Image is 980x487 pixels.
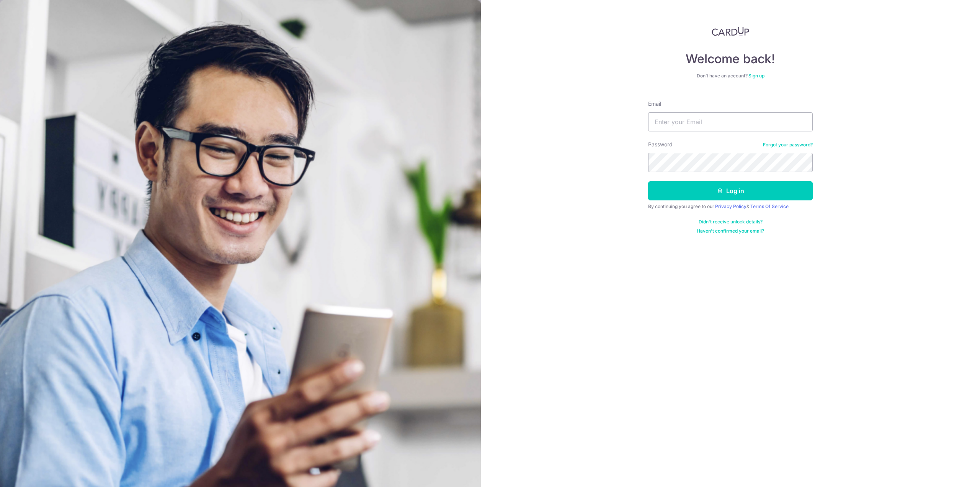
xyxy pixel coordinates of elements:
[712,27,749,36] img: CardUp Logo
[697,228,764,234] a: Haven't confirmed your email?
[648,181,813,200] button: Log in
[699,219,763,225] a: Didn't receive unlock details?
[763,142,813,148] a: Forgot your password?
[648,51,813,67] h4: Welcome back!
[648,112,813,131] input: Enter your Email
[648,141,673,148] label: Password
[648,73,813,79] div: Don’t have an account?
[750,203,789,209] a: Terms Of Service
[715,203,746,209] a: Privacy Policy
[648,100,661,108] label: Email
[748,73,764,79] a: Sign up
[648,203,813,210] div: By continuing you agree to our &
